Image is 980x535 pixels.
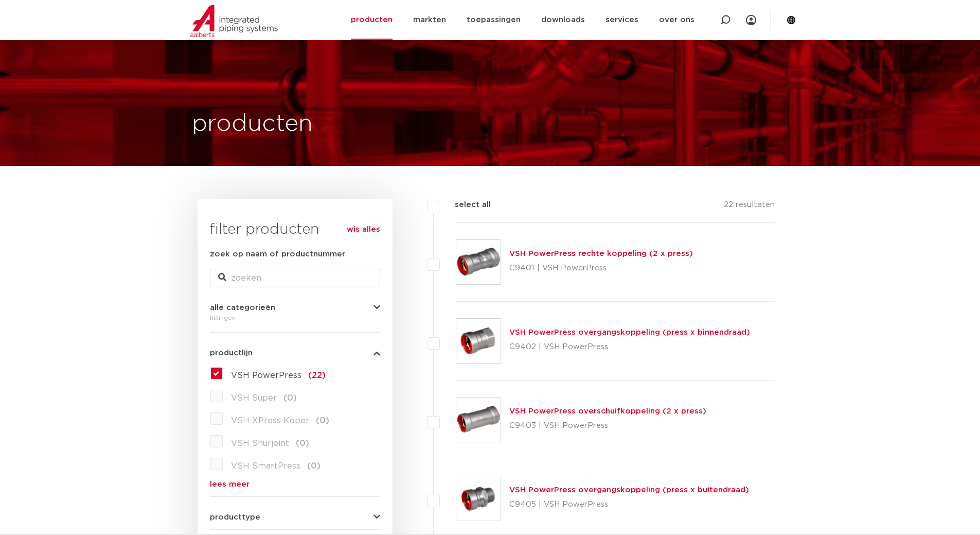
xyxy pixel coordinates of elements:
[509,260,693,277] p: C9401 | VSH PowerPress
[509,407,706,415] a: VSH PowerPress overschuifkoppeling (2 x press)
[456,476,501,521] img: Thumbnail for VSH PowerPress overgangskoppeling (press x buitendraad)
[509,496,749,513] p: C9405 | VSH PowerPress
[210,269,380,287] input: zoeken
[509,329,750,336] a: VSH PowerPress overgangskoppeling (press x binnendraad)
[439,199,491,211] label: select all
[210,248,345,261] label: zoek op naam of productnummer
[283,394,297,402] span: (0)
[210,349,380,357] button: productlijn
[231,371,301,379] span: VSH PowerPress
[456,240,501,284] img: Thumbnail for VSH PowerPress rechte koppeling (2 x press)
[724,199,775,215] p: 22 resultaten
[231,462,300,470] span: VSH SmartPress
[308,371,326,379] span: (22)
[210,304,275,312] span: alle categorieën
[509,339,750,355] p: C9402 | VSH PowerPress
[210,480,380,488] a: lees meer
[210,513,260,521] span: producttype
[509,418,706,434] p: C9403 | VSH PowerPress
[231,394,277,402] span: VSH Super
[210,312,380,324] div: fittingen
[509,250,693,257] a: VSH PowerPress rechte koppeling (2 x press)
[231,439,289,447] span: VSH Shurjoint
[192,108,313,141] h1: producten
[456,398,501,442] img: Thumbnail for VSH PowerPress overschuifkoppeling (2 x press)
[316,417,329,425] span: (0)
[307,462,320,470] span: (0)
[231,417,309,425] span: VSH XPress Koper
[210,349,253,357] span: productlijn
[210,513,380,521] button: producttype
[210,304,380,312] button: alle categorieën
[296,439,309,447] span: (0)
[347,223,380,236] a: wis alles
[509,486,749,494] a: VSH PowerPress overgangskoppeling (press x buitendraad)
[456,319,501,363] img: Thumbnail for VSH PowerPress overgangskoppeling (press x binnendraad)
[210,219,380,240] h3: filter producten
